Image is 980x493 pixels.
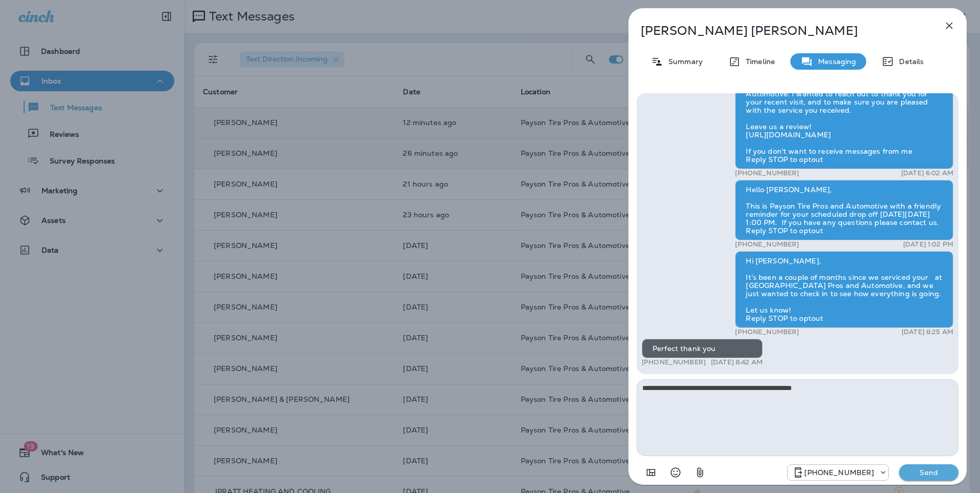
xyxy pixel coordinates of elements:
div: Hello [PERSON_NAME] all is well! This is [PERSON_NAME] from [PERSON_NAME] Tire Pros and Automotiv... [735,68,953,169]
p: [PHONE_NUMBER] [642,358,706,366]
p: Send [907,468,950,477]
p: [DATE] 1:02 PM [903,240,953,249]
p: [PHONE_NUMBER] [735,328,799,336]
p: [DATE] 6:02 AM [901,169,953,177]
div: Hello [PERSON_NAME], This is Payson Tire Pros and Automotive with a friendly reminder for your sc... [735,180,953,240]
p: Messaging [813,57,856,66]
p: [DATE] 8:25 AM [902,328,953,336]
button: Send [899,464,958,481]
p: [DATE] 8:42 AM [711,358,763,366]
p: Details [894,57,924,66]
p: Timeline [741,57,775,66]
p: [PHONE_NUMBER] [735,169,799,177]
div: Hi [PERSON_NAME], It’s been a couple of months since we serviced your at [GEOGRAPHIC_DATA] Pros a... [735,251,953,328]
p: Summary [663,57,703,66]
p: [PHONE_NUMBER] [735,240,799,249]
p: [PHONE_NUMBER] [804,468,874,477]
button: Select an emoji [665,462,686,483]
div: Perfect thank you [642,339,763,358]
div: +1 (928) 260-4498 [788,466,888,479]
button: Add in a premade template [641,462,661,483]
p: [PERSON_NAME] [PERSON_NAME] [641,24,921,38]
